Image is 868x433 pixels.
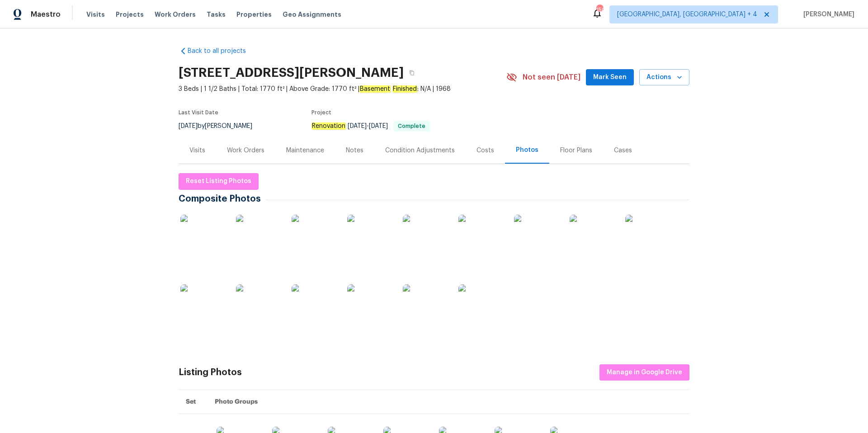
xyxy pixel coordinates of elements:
[394,123,429,129] span: Complete
[116,10,144,19] span: Projects
[86,10,105,19] span: Visits
[179,68,404,77] h2: [STREET_ADDRESS][PERSON_NAME]
[392,85,417,93] em: Finished
[179,194,265,203] span: Composite Photos
[346,146,363,155] div: Notes
[311,122,346,130] em: Renovation
[476,146,494,155] div: Costs
[560,146,592,155] div: Floor Plans
[607,367,682,378] span: Manage in Google Drive
[516,146,538,155] div: Photos
[596,5,603,14] div: 150
[359,85,391,93] em: Basement
[179,368,242,377] div: Listing Photos
[599,364,689,381] button: Manage in Google Drive
[179,47,265,56] a: Back to all projects
[614,146,632,155] div: Cases
[586,69,634,86] button: Mark Seen
[179,173,259,190] button: Reset Listing Photos
[639,69,689,86] button: Actions
[523,73,580,82] span: Not seen [DATE]
[179,121,263,132] div: by [PERSON_NAME]
[179,123,198,129] span: [DATE]
[593,72,627,83] span: Mark Seen
[404,65,420,81] button: Copy Address
[208,390,689,414] th: Photo Groups
[186,176,251,187] span: Reset Listing Photos
[617,10,757,19] span: [GEOGRAPHIC_DATA], [GEOGRAPHIC_DATA] + 4
[286,146,324,155] div: Maintenance
[646,72,682,83] span: Actions
[369,123,388,129] span: [DATE]
[236,10,272,19] span: Properties
[385,146,455,155] div: Condition Adjustments
[31,10,61,19] span: Maestro
[311,110,331,115] span: Project
[283,10,341,19] span: Geo Assignments
[189,146,205,155] div: Visits
[179,110,218,115] span: Last Visit Date
[348,123,367,129] span: [DATE]
[348,123,388,129] span: -
[155,10,196,19] span: Work Orders
[227,146,264,155] div: Work Orders
[800,10,854,19] span: [PERSON_NAME]
[207,11,226,18] span: Tasks
[179,85,506,94] span: 3 Beds | 1 1/2 Baths | Total: 1770 ft² | Above Grade: 1770 ft² | : N/A | 1968
[179,390,208,414] th: Set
